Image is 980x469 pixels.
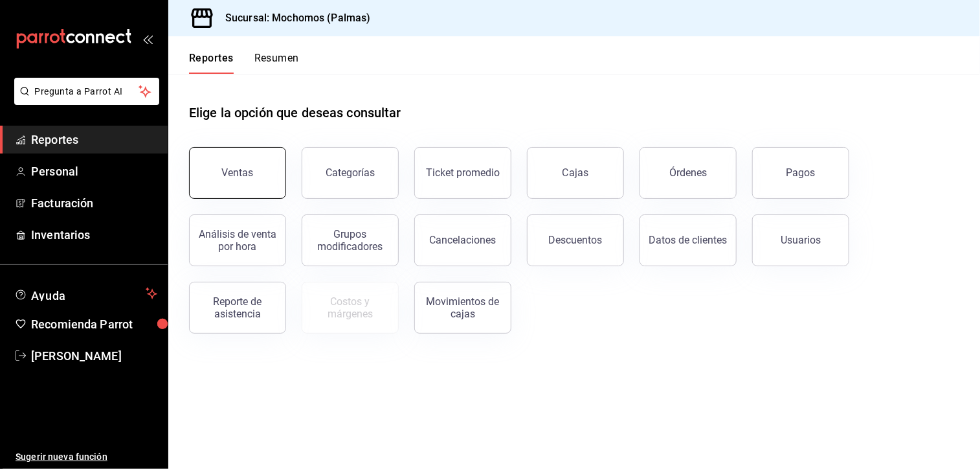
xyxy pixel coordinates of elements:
[414,147,511,199] button: Ticket promedio
[31,163,157,180] span: Personal
[189,282,286,334] button: Reporte de asistencia
[640,214,737,266] button: Datos de clientes
[35,85,139,98] span: Pregunta a Parrot AI
[310,228,390,253] div: Grupos modificadores
[302,147,399,199] button: Categorías
[527,147,624,199] a: Cajas
[786,166,816,179] div: Pagos
[189,147,286,199] button: Ventas
[31,347,157,365] span: [PERSON_NAME]
[14,78,159,105] button: Pregunta a Parrot AI
[414,282,511,334] button: Movimientos de cajas
[31,194,157,212] span: Facturación
[426,166,500,179] div: Ticket promedio
[549,234,603,246] div: Descuentos
[189,103,401,122] h1: Elige la opción que deseas consultar
[142,34,153,44] button: open_drawer_menu
[414,214,511,266] button: Cancelaciones
[197,295,278,320] div: Reporte de asistencia
[326,166,375,179] div: Categorías
[31,226,157,244] span: Inventarios
[302,214,399,266] button: Grupos modificadores
[781,234,821,246] div: Usuarios
[254,52,299,74] button: Resumen
[189,52,234,74] button: Reportes
[302,282,399,334] button: Contrata inventarios para ver este reporte
[197,228,278,253] div: Análisis de venta por hora
[189,52,299,74] div: navigation tabs
[640,147,737,199] button: Órdenes
[9,94,159,108] a: Pregunta a Parrot AI
[215,10,371,26] h3: Sucursal: Mochomos (Palmas)
[189,214,286,266] button: Análisis de venta por hora
[310,295,390,320] div: Costos y márgenes
[222,166,254,179] div: Ventas
[669,166,707,179] div: Órdenes
[31,286,140,301] span: Ayuda
[430,234,496,246] div: Cancelaciones
[423,295,503,320] div: Movimientos de cajas
[752,214,849,266] button: Usuarios
[562,165,589,181] div: Cajas
[752,147,849,199] button: Pagos
[31,131,157,148] span: Reportes
[31,315,157,333] span: Recomienda Parrot
[649,234,728,246] div: Datos de clientes
[527,214,624,266] button: Descuentos
[16,450,157,464] span: Sugerir nueva función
